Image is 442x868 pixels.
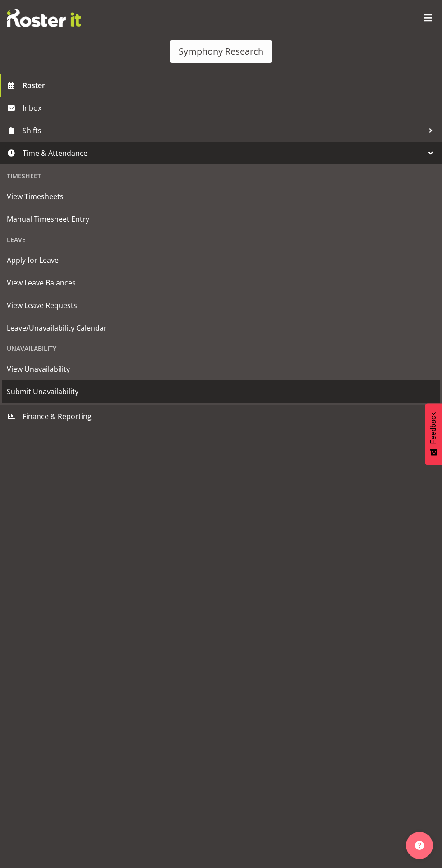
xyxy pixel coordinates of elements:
[2,294,440,317] a: View Leave Requests
[2,271,440,294] a: View Leave Balances
[23,101,437,115] span: Inbox
[7,362,435,376] span: View Unavailability
[23,124,424,137] span: Shifts
[2,185,440,208] a: View Timesheets
[2,208,440,230] a: Manual Timesheet Entry
[23,410,424,423] span: Finance & Reporting
[2,339,440,358] div: Unavailability
[425,403,442,465] button: Feedback - Show survey
[7,190,435,203] span: View Timesheets
[7,299,435,312] span: View Leave Requests
[2,249,440,271] a: Apply for Leave
[23,79,437,92] span: Roster
[415,841,424,850] img: help-xxl-2.png
[2,380,440,403] a: Submit Unavailability
[7,385,435,398] span: Submit Unavailability
[7,321,435,335] span: Leave/Unavailability Calendar
[2,358,440,380] a: View Unavailability
[2,230,440,249] div: Leave
[7,253,435,267] span: Apply for Leave
[2,317,440,339] a: Leave/Unavailability Calendar
[7,212,435,226] span: Manual Timesheet Entry
[7,9,81,27] img: Rosterit website logo
[429,412,437,444] span: Feedback
[7,276,435,289] span: View Leave Balances
[23,146,424,160] span: Time & Attendance
[179,45,263,58] div: Symphony Research
[2,167,440,185] div: Timesheet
